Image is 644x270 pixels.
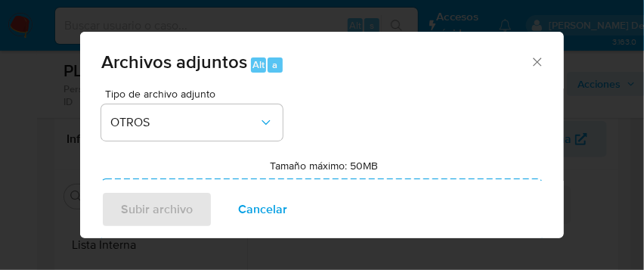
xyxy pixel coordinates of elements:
span: Archivos adjuntos [101,48,247,75]
span: Alt [252,57,265,72]
span: a [272,57,277,72]
button: OTROS [101,104,283,141]
span: Tipo de archivo adjunto [105,88,286,99]
button: Cancelar [218,191,307,228]
span: Cancelar [238,193,287,226]
label: Tamaño máximo: 50MB [271,159,379,172]
span: OTROS [110,115,259,130]
button: Cerrar [530,54,543,68]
